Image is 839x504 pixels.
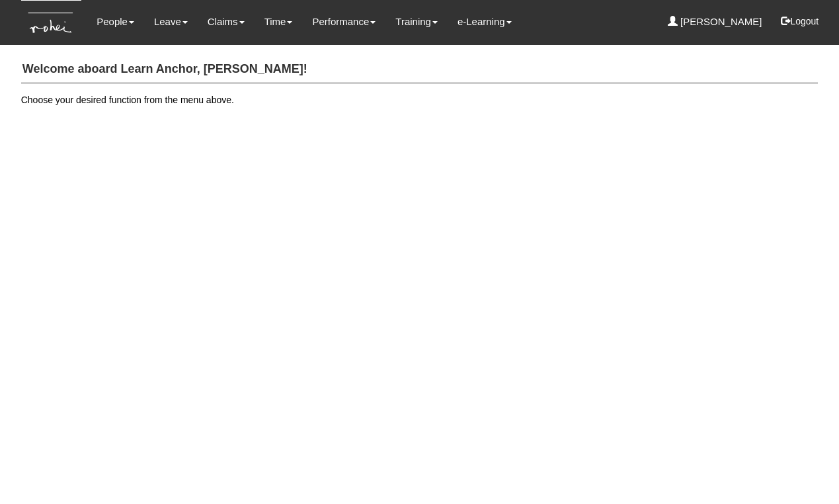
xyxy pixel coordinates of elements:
iframe: chat widget [783,451,826,491]
a: Performance [312,7,376,37]
a: Claims [208,7,245,37]
a: Leave [154,7,188,37]
a: Training [395,7,438,37]
a: Time [264,7,293,37]
img: KTs7HI1dOZG7tu7pUkOpGGQAiEQAiEQAj0IhBB1wtXDg6BEAiBEAiBEAiB4RGIoBtemSRFIRACIRACIRACIdCLQARdL1w5OAR... [21,1,81,45]
a: People [97,7,134,37]
a: e-Learning [458,7,512,37]
button: Logout [772,5,828,37]
p: Choose your desired function from the menu above. [21,93,819,106]
a: [PERSON_NAME] [668,7,762,37]
h4: Welcome aboard Learn Anchor, [PERSON_NAME]! [21,56,819,83]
